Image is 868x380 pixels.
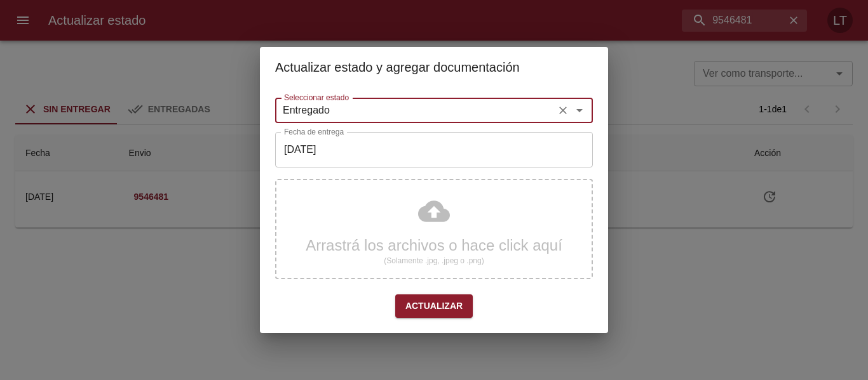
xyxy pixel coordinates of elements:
[275,179,593,279] div: Arrastrá los archivos o hace click aquí(Solamente .jpg, .jpeg o .png)
[395,294,473,318] span: Confirmar cambio de estado
[554,102,572,119] button: Limpiar
[405,298,463,314] span: Actualizar
[275,57,593,77] h2: Actualizar estado y agregar documentación
[395,294,473,318] button: Actualizar
[571,102,588,119] button: Abrir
